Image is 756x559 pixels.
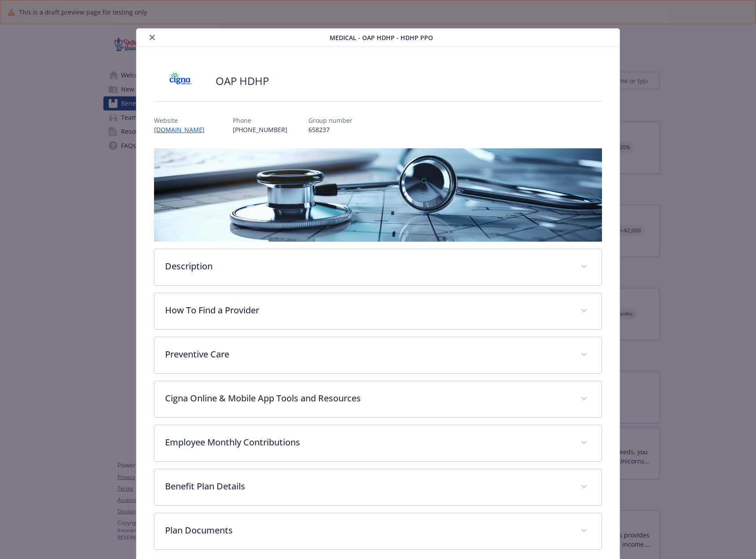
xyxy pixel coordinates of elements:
div: How To Find a Provider [154,293,602,329]
p: Description [165,260,570,273]
p: Cigna Online & Mobile App Tools and Resources [165,392,570,405]
button: close [147,32,158,43]
p: Website [154,116,212,125]
div: Cigna Online & Mobile App Tools and Resources [154,381,602,417]
p: Preventive Care [165,348,570,361]
p: Benefit Plan Details [165,480,570,493]
img: banner [154,148,602,242]
p: Employee Monthly Contributions [165,436,570,449]
p: Group number [308,116,352,125]
p: [PHONE_NUMBER] [233,125,287,134]
div: Plan Documents [154,513,602,549]
p: Plan Documents [165,524,570,537]
p: Phone [233,116,287,125]
a: [DOMAIN_NAME] [154,125,212,134]
p: How To Find a Provider [165,304,570,317]
div: Description [154,249,602,285]
div: Preventive Care [154,337,602,373]
div: Employee Monthly Contributions [154,425,602,461]
span: Medical - OAP HDHP - HDHP PPO [330,33,433,42]
img: CIGNA [154,68,207,94]
p: 658237 [308,125,352,134]
div: Benefit Plan Details [154,469,602,505]
h2: OAP HDHP [216,74,269,88]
